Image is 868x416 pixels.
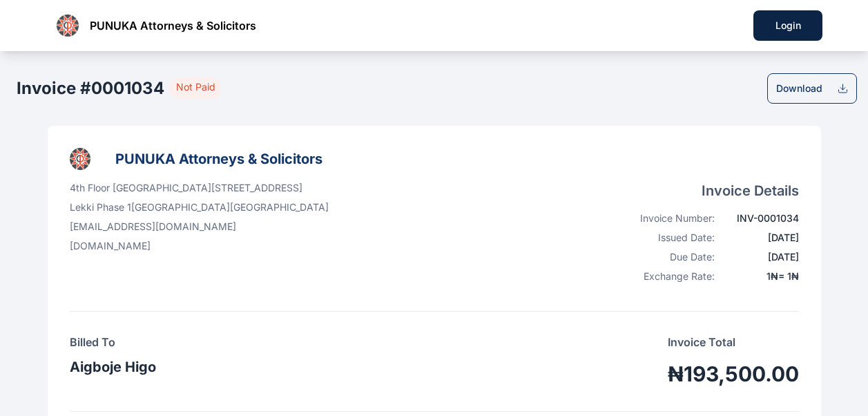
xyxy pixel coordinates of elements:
[57,15,79,37] img: businessLogo
[90,17,256,34] span: PUNUKA Attorneys & Solicitors
[626,250,715,264] div: Due Date:
[170,77,222,100] span: Not Paid
[626,231,715,245] div: Issued Date:
[776,82,822,95] div: Download
[626,181,799,200] h4: Invoice Details
[70,220,329,234] p: [EMAIL_ADDRESS][DOMAIN_NAME]
[626,211,715,225] div: Invoice Number:
[626,270,715,283] div: Exchange Rate:
[723,231,798,245] div: [DATE]
[668,361,799,386] h1: ₦193,500.00
[70,239,329,253] p: [DOMAIN_NAME]
[723,270,798,283] div: 1 ₦ = 1 ₦
[70,334,156,350] h4: Billed To
[70,200,329,214] p: Lekki Phase 1 [GEOGRAPHIC_DATA] [GEOGRAPHIC_DATA]
[723,211,798,225] div: INV-0001034
[17,77,164,100] h2: Invoice # 0001034
[70,181,329,195] p: 4th Floor [GEOGRAPHIC_DATA][STREET_ADDRESS]
[70,356,156,378] h3: Aigboje Higo
[753,10,822,41] button: Login
[115,148,322,170] h3: PUNUKA Attorneys & Solicitors
[775,19,800,32] div: Login
[11,73,222,104] button: Invoice #0001034 Not Paid
[70,148,90,170] img: businessLogo
[668,334,799,350] p: Invoice Total
[723,250,798,264] div: [DATE]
